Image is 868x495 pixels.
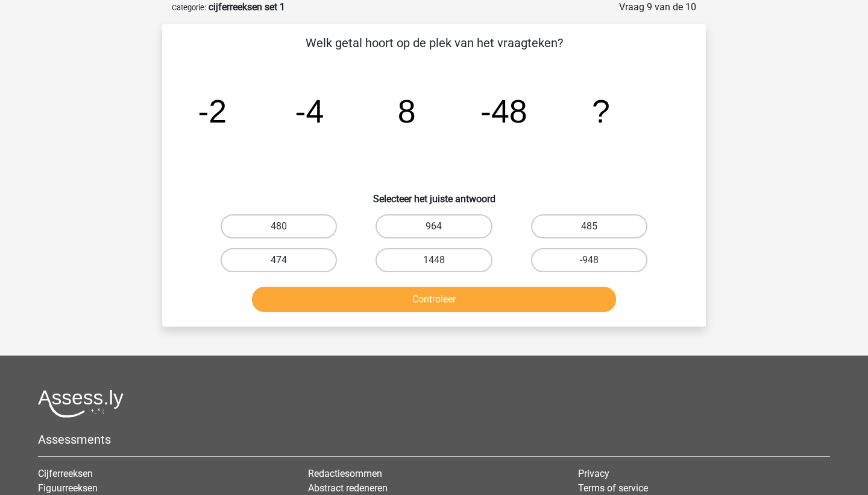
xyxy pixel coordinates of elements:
[308,482,388,494] a: Abstract redeneren
[398,93,416,129] tspan: 8
[209,1,285,13] strong: cijferreeksen set 1
[531,248,647,272] label: -948
[38,389,124,418] img: Assessly logo
[578,468,609,479] a: Privacy
[221,214,337,238] label: 480
[172,3,206,12] small: Categorie:
[308,468,382,479] a: Redactiesommen
[252,287,617,312] button: Controleer
[221,248,337,272] label: 474
[295,93,324,129] tspan: -4
[531,214,647,238] label: 485
[181,184,687,205] h6: Selecteer het juiste antwoord
[480,93,527,129] tspan: -48
[38,432,830,447] h5: Assessments
[38,468,93,479] a: Cijferreeksen
[376,214,492,238] label: 964
[198,93,227,129] tspan: -2
[376,248,492,272] label: 1448
[38,482,98,494] a: Figuurreeksen
[592,93,610,129] tspan: ?
[578,482,648,494] a: Terms of service
[181,34,687,52] p: Welk getal hoort op de plek van het vraagteken?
